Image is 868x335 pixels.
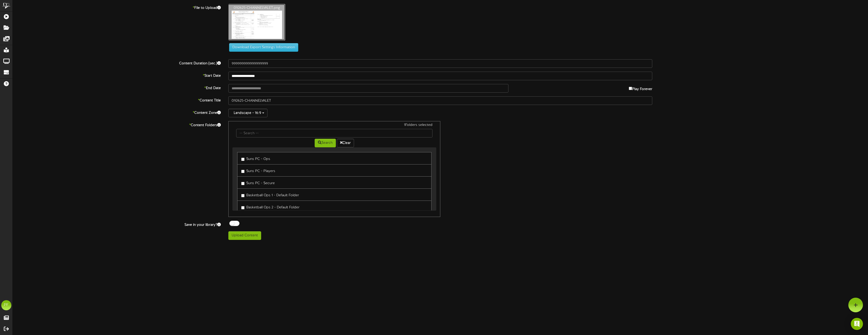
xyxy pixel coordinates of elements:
[9,84,225,91] label: End Date
[241,179,275,186] label: Suns PC - Secure
[241,170,245,173] input: Suns PC - Players
[241,167,275,174] label: Suns PC - Players
[241,191,299,198] label: Basketball Ops 1 - Default Folder
[9,109,225,116] label: Content Zone
[241,194,245,197] input: Basketball Ops 1 - Default Folder
[629,84,652,92] label: Play Forever
[241,206,245,209] input: Basketball Ops 2 - Default Folder
[629,87,632,90] input: Play Forever
[241,155,270,162] label: Suns PC - Ops
[228,231,261,240] button: Upload Content
[241,158,245,161] input: Suns PC - Ops
[241,182,245,185] input: Suns PC - Secure
[9,72,225,78] label: Start Date
[9,4,225,11] label: File to Upload
[337,139,354,147] button: Clear
[232,123,436,129] div: 1 Folders selected
[315,139,336,147] button: Search
[1,300,11,310] div: PF
[227,46,298,49] a: Download Export Settings Information
[9,221,225,228] label: Save in your library?
[9,121,225,128] label: Content Folders
[9,59,225,66] label: Content Duration (sec.)
[228,96,652,105] input: Title of this Content
[9,96,225,103] label: Content Title
[229,43,298,52] button: Download Export Settings Information
[241,203,300,210] label: Basketball Ops 2 - Default Folder
[851,318,863,330] div: Open Intercom Messenger
[228,109,267,117] button: Landscape - 16:9
[236,129,432,137] input: -- Search --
